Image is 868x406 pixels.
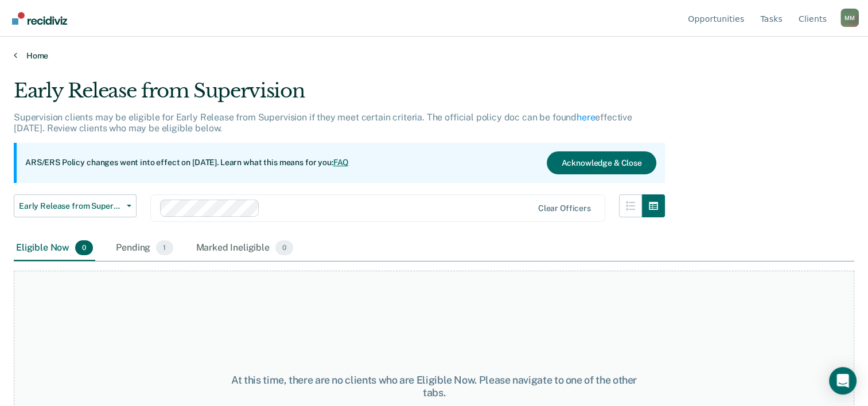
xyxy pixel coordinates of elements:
[547,151,656,174] button: Acknowledge & Close
[14,236,95,261] div: Eligible Now0
[14,112,632,134] p: Supervision clients may be eligible for Early Release from Supervision if they meet certain crite...
[333,158,349,167] a: FAQ
[25,157,349,169] p: ARS/ERS Policy changes went into effect on [DATE]. Learn what this means for you:
[829,367,857,395] div: Open Intercom Messenger
[14,50,854,61] a: Home
[194,236,296,261] div: Marked Ineligible0
[840,9,859,27] div: M M
[14,194,137,217] button: Early Release from Supervision
[538,204,591,213] div: Clear officers
[840,9,859,27] button: Profile dropdown button
[19,201,122,211] span: Early Release from Supervision
[75,240,93,255] span: 0
[275,240,293,255] span: 0
[114,236,175,261] div: Pending1
[12,12,67,25] img: Recidiviz
[224,374,644,399] div: At this time, there are no clients who are Eligible Now. Please navigate to one of the other tabs.
[577,112,595,123] a: here
[156,240,173,255] span: 1
[14,79,665,112] div: Early Release from Supervision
